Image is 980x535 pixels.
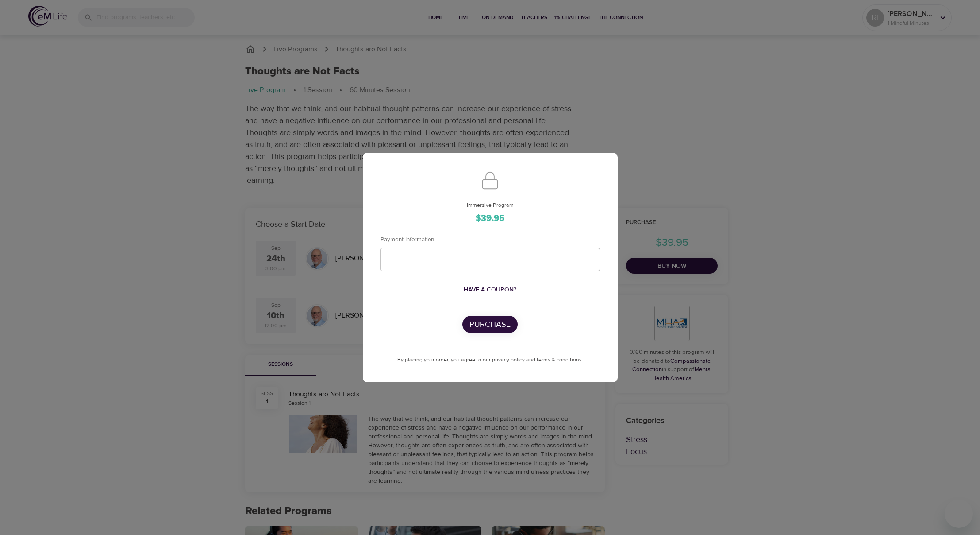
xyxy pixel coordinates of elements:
[388,256,592,264] iframe: Secure card payment input frame
[462,316,518,333] button: Purchase
[397,356,583,363] span: By placing your order, you agree to our privacy policy and terms & conditions.
[460,282,520,298] button: Have a coupon?
[469,318,511,330] p: Purchase
[380,213,600,224] h3: $39.95
[464,284,516,295] span: Have a coupon?
[380,235,545,244] p: Payment Information
[380,201,600,210] span: Immersive Program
